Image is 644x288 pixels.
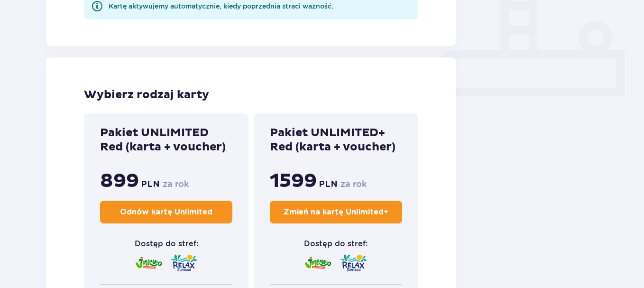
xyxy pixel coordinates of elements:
p: Pakiet UNLIMITED+ Red (karta + voucher) [270,126,402,154]
p: PLN [319,179,338,190]
p: Dostęp do stref: [304,239,368,249]
p: Zmień na kartę Unlimited+ [284,207,388,217]
button: Odnów kartę Unlimited [100,201,232,223]
button: Zmień na kartę Unlimited+ [270,201,402,223]
p: za rok [340,178,367,190]
p: za rok [163,178,189,190]
p: Wybierz rodzaj karty [84,88,418,102]
div: Kartę aktywujemy automatycznie, kiedy poprzednia straci ważność. [109,1,333,11]
p: Odnów kartę Unlimited [120,207,212,217]
p: PLN [141,179,160,190]
p: Dostęp do stref: [135,239,198,249]
p: 899 [100,169,139,193]
p: 1599 [270,169,317,193]
p: Pakiet UNLIMITED Red (karta + voucher) [100,126,232,154]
